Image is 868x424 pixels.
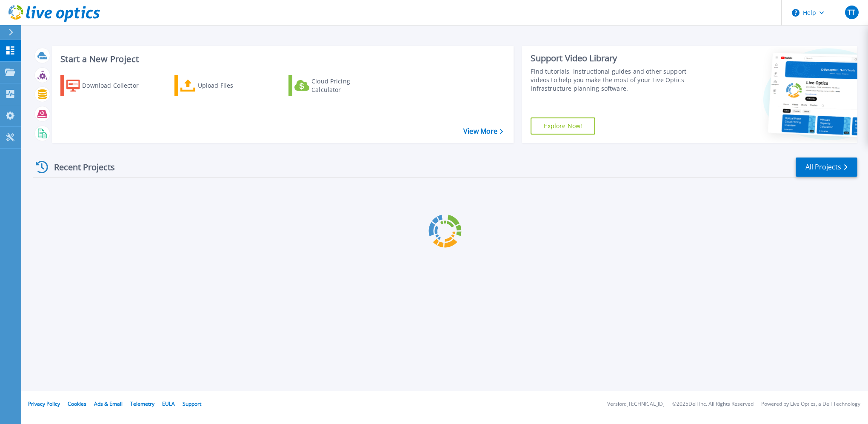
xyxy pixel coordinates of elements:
[311,77,380,94] div: Cloud Pricing Calculator
[162,400,175,407] a: EULA
[33,157,126,178] div: Recent Projects
[198,77,266,94] div: Upload Files
[174,75,269,96] a: Upload Files
[848,9,855,16] span: TT
[94,400,123,407] a: Ads & Email
[607,401,665,407] li: Version: [TECHNICAL_ID]
[82,77,150,94] div: Download Collector
[60,54,503,64] h3: Start a New Project
[672,401,754,407] li: © 2025 Dell Inc. All Rights Reserved
[130,400,154,407] a: Telemetry
[183,400,201,407] a: Support
[463,127,503,135] a: View More
[68,400,86,407] a: Cookies
[761,401,860,407] li: Powered by Live Optics, a Dell Technology
[796,158,857,177] a: All Projects
[531,53,702,64] div: Support Video Library
[60,75,155,96] a: Download Collector
[531,117,595,135] a: Explore Now!
[288,75,383,96] a: Cloud Pricing Calculator
[531,67,702,93] div: Find tutorials, instructional guides and other support videos to help you make the most of your L...
[28,400,60,407] a: Privacy Policy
